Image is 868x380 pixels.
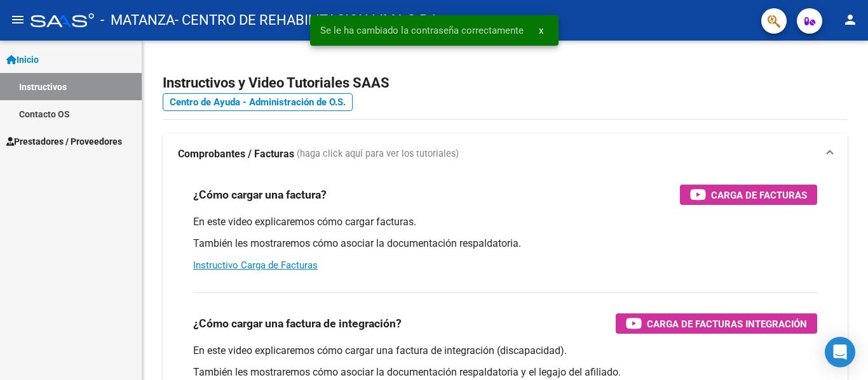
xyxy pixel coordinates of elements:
[6,53,39,67] span: Inicio
[825,337,855,367] div: Open Intercom Messenger
[193,259,318,271] a: Instructivo Carga de Facturas
[163,93,353,111] a: Centro de Ayuda - Administración de O.S.
[539,25,543,36] span: x
[680,185,817,205] button: Carga de Facturas
[193,344,817,358] p: En este video explicaremos cómo cargar una factura de integración (discapacidad).
[100,6,175,34] span: - MATANZA
[297,147,459,161] span: (haga click aquí para ver los tutoriales)
[193,215,817,229] p: En este video explicaremos cómo cargar facturas.
[163,134,848,174] mat-expansion-panel-header: Comprobantes / Facturas (haga click aquí para ver los tutoriales)
[6,134,122,148] span: Prestadores / Proveedores
[175,6,444,34] span: - CENTRO DE REHABILITACION LIMA S.R.L.
[843,12,858,27] mat-icon: person
[193,365,817,379] p: También les mostraremos cómo asociar la documentación respaldatoria y el legajo del afiliado.
[193,237,817,251] p: También les mostraremos cómo asociar la documentación respaldatoria.
[193,315,402,332] h3: ¿Cómo cargar una factura de integración?
[647,316,807,332] span: Carga de Facturas Integración
[320,24,524,37] span: Se le ha cambiado la contraseña correctamente
[10,12,25,27] mat-icon: menu
[163,71,848,95] h2: Instructivos y Video Tutoriales SAAS
[193,186,327,204] h3: ¿Cómo cargar una factura?
[711,187,807,203] span: Carga de Facturas
[178,147,294,161] strong: Comprobantes / Facturas
[616,313,817,334] button: Carga de Facturas Integración
[529,19,553,42] button: x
